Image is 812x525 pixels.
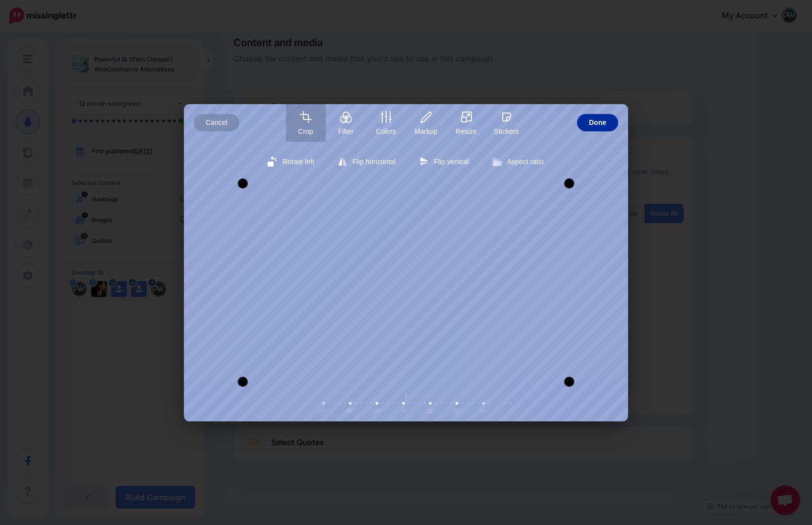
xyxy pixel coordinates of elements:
[286,104,326,142] button: Crop
[352,158,396,166] span: Flip horizontal
[487,104,526,142] button: Stickers
[406,127,446,135] span: Markup
[366,104,406,142] button: Colors
[194,114,239,131] button: Cancel
[400,391,420,405] span: Center rotation
[366,127,406,135] span: Colors
[262,152,320,172] button: Rotate left
[206,114,228,131] span: Cancel
[326,104,366,142] button: Filter
[400,391,412,400] button: Center rotation
[487,152,550,172] button: Aspect ratio
[406,104,446,142] button: Markup
[332,152,402,172] button: Flip horizontal
[286,127,326,135] span: Crop
[413,152,475,172] button: Flip vertical
[487,127,526,135] span: Stickers
[447,104,486,142] button: Resize
[577,114,618,131] button: Done
[447,127,486,135] span: Resize
[283,158,314,166] span: Rotate left
[507,158,544,166] span: Aspect ratio
[326,127,366,135] span: Filter
[589,114,606,131] span: Done
[434,158,469,166] span: Flip vertical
